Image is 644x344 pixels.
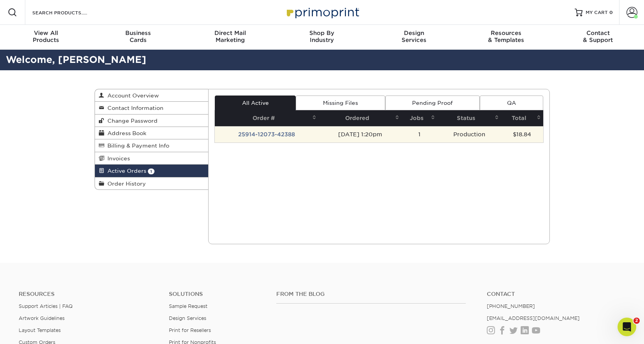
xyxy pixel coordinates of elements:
[95,177,209,189] a: Order History
[95,152,209,165] a: Invoices
[460,30,552,36] span: Resources
[368,30,460,36] span: Design
[104,92,159,99] span: Account Overview
[95,139,209,152] a: Billing & Payment Info
[95,165,209,177] a: Active Orders 1
[104,142,169,149] span: Billing & Payment Info
[552,25,644,50] a: Contact& Support
[501,126,543,142] td: $18.84
[501,110,543,126] th: Total
[276,25,368,50] a: Shop ByIndustry
[283,4,361,21] img: Primoprint
[402,110,437,126] th: Jobs
[552,30,644,36] span: Contact
[92,25,184,50] a: BusinessCards
[104,181,146,187] span: Order History
[104,130,146,136] span: Address Book
[104,118,158,124] span: Change Password
[460,25,552,50] a: Resources& Templates
[385,96,480,110] a: Pending Proof
[104,168,146,174] span: Active Orders
[552,30,644,43] div: & Support
[368,30,460,43] div: Services
[169,315,206,321] a: Design Services
[276,291,466,297] h4: From the Blog
[319,110,402,126] th: Ordered
[95,102,209,114] a: Contact Information
[32,8,107,17] input: SEARCH PRODUCTS.....
[586,9,608,16] span: MY CART
[276,30,368,36] span: Shop By
[460,30,552,43] div: & Templates
[215,96,296,110] a: All Active
[487,291,625,297] a: Contact
[19,303,73,309] a: Support Articles | FAQ
[95,115,209,127] a: Change Password
[618,318,636,336] iframe: Intercom live chat
[104,105,163,111] span: Contact Information
[92,30,184,43] div: Cards
[95,127,209,139] a: Address Book
[104,155,130,162] span: Invoices
[437,126,501,142] td: Production
[609,10,613,15] span: 0
[215,110,319,126] th: Order #
[487,303,535,309] a: [PHONE_NUMBER]
[184,25,276,50] a: Direct MailMarketing
[480,96,543,110] a: QA
[633,318,640,324] span: 2
[215,126,319,142] td: 25914-12073-42388
[402,126,437,142] td: 1
[437,110,501,126] th: Status
[92,30,184,36] span: Business
[19,291,157,297] h4: Resources
[487,315,580,321] a: [EMAIL_ADDRESS][DOMAIN_NAME]
[368,25,460,50] a: DesignServices
[296,96,385,110] a: Missing Files
[184,30,276,36] span: Direct Mail
[169,303,207,309] a: Sample Request
[319,126,402,142] td: [DATE] 1:20pm
[276,30,368,43] div: Industry
[184,30,276,43] div: Marketing
[169,291,265,297] h4: Solutions
[148,169,154,174] span: 1
[19,315,65,321] a: Artwork Guidelines
[95,89,209,102] a: Account Overview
